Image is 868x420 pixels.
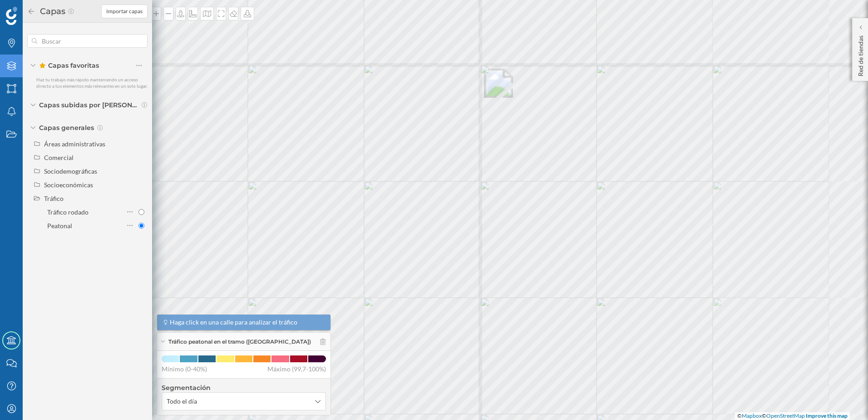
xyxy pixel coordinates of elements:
[44,140,105,148] div: Áreas administrativas
[44,167,97,175] div: Sociodemográficas
[742,412,762,419] a: Mapbox
[39,61,99,70] span: Capas favoritas
[44,195,64,202] div: Tráfico
[735,412,850,420] div: © ©
[39,100,139,110] span: Capas subidas por [PERSON_NAME]
[138,223,144,229] input: Peatonal
[138,209,144,215] input: Tráfico rodado
[162,383,326,392] h4: Segmentación
[856,32,865,76] p: Red de tiendas
[47,208,89,216] div: Tráfico rodado
[162,365,207,374] span: Mínimo (0-40%)
[168,338,311,346] span: Tráfico peatonal en el tramo ([GEOGRAPHIC_DATA])
[44,181,93,189] div: Socioeconómicas
[167,397,197,406] span: Todo el día
[806,412,848,419] a: Improve this map
[106,7,143,15] span: Importar capas
[36,77,148,89] span: Haz tu trabajo más rápido manteniendo un acceso directo a tus elementos más relevantes en un solo...
[44,154,74,161] div: Comercial
[47,222,72,230] div: Peatonal
[39,123,94,132] span: Capas generales
[6,7,17,25] img: Geoblink Logo
[170,318,297,327] span: Haga click en una calle para analizar el tráfico
[267,365,326,374] span: Máximo (99,7-100%)
[18,6,50,15] span: Soporte
[35,4,68,19] h2: Capas
[766,412,805,419] a: OpenStreetMap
